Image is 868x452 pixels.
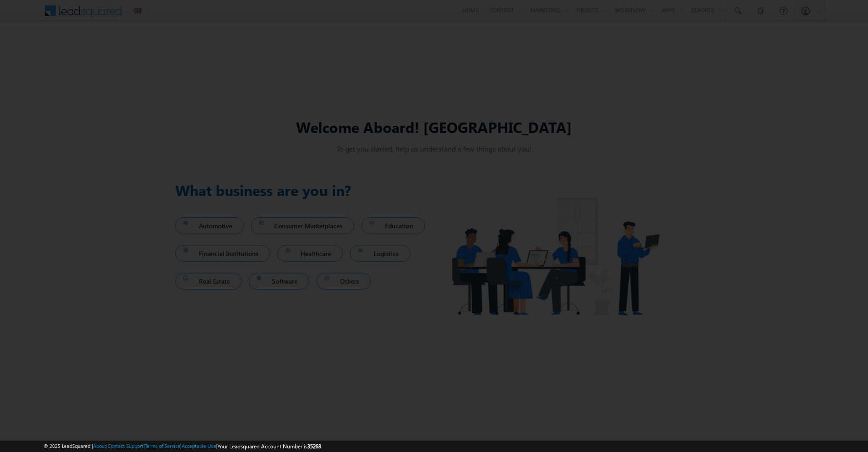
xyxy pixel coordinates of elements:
[44,442,321,451] span: © 2025 LeadSquared | | | | |
[108,443,143,449] a: Contact Support
[307,443,321,450] span: 35268
[145,443,180,449] a: Terms of Service
[217,443,321,450] span: Your Leadsquared Account Number is
[182,443,216,449] a: Acceptable Use
[93,443,106,449] a: About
